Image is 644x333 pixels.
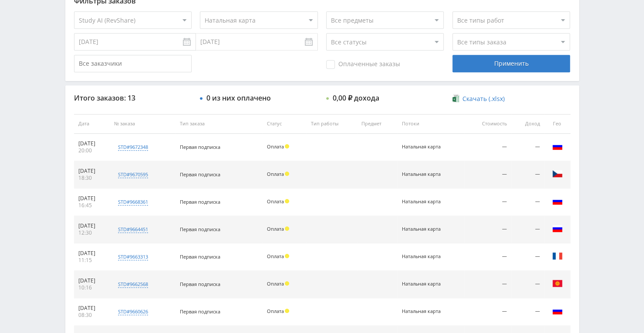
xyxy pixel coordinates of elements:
div: 18:30 [78,175,106,182]
div: 12:30 [78,229,106,236]
div: Натальная карта [402,226,441,232]
div: [DATE] [78,222,106,229]
div: Натальная карта [402,254,441,259]
td: — [511,188,544,216]
div: 10:16 [78,284,106,291]
th: Тип заказа [175,114,262,134]
th: Тип работы [307,114,357,134]
td: — [464,298,511,326]
span: Холд [285,226,289,231]
div: [DATE] [78,140,106,147]
span: Оплата [266,280,283,287]
input: Все заказчики [74,55,192,72]
div: std#9664451 [118,226,148,233]
img: rus.png [552,223,563,234]
td: — [464,271,511,298]
th: Потоки [398,114,464,134]
td: — [511,161,544,188]
div: std#9672348 [118,144,148,151]
div: Натальная карта [402,199,441,205]
span: Холд [285,309,289,313]
th: Статус [262,114,306,134]
td: — [511,271,544,298]
div: [DATE] [78,277,106,284]
div: Натальная карта [402,172,441,177]
span: Холд [285,172,289,176]
a: Скачать (.xlsx) [452,94,505,103]
td: — [511,243,544,271]
img: cze.png [552,168,563,179]
th: Доход [511,114,544,134]
span: Первая подписка [179,308,220,315]
img: rus.png [552,306,563,316]
div: Натальная карта [402,309,441,314]
td: — [511,134,544,161]
img: rus.png [552,196,563,206]
div: std#9662568 [118,281,148,288]
span: Холд [285,199,289,203]
div: 16:45 [78,202,106,209]
th: Предмет [357,114,398,134]
div: Применить [452,55,570,72]
td: — [464,188,511,216]
div: Итого заказов: 13 [74,94,192,102]
span: Первая подписка [179,144,220,150]
td: — [464,243,511,271]
span: Первая подписка [179,281,220,287]
th: Дата [74,114,110,134]
div: std#9660626 [118,308,148,315]
span: Оплата [266,225,283,232]
th: Стоимость [464,114,511,134]
span: Первая подписка [179,253,220,260]
span: Оплата [266,308,283,314]
td: — [511,298,544,326]
span: Оплата [266,253,283,259]
td: — [464,161,511,188]
span: Оплаченные заказы [326,60,400,69]
div: Натальная карта [402,144,441,150]
span: Скачать (.xlsx) [462,95,505,102]
span: Оплата [266,198,283,205]
div: [DATE] [78,305,106,312]
div: std#9670595 [118,171,148,178]
td: — [511,216,544,243]
div: std#9668361 [118,198,148,205]
span: Первая подписка [179,226,220,232]
th: Гео [544,114,570,134]
div: 0,00 ₽ дохода [333,94,379,102]
span: Холд [285,254,289,258]
div: 08:30 [78,312,106,319]
th: № заказа [110,114,175,134]
span: Оплата [266,171,283,177]
td: — [464,134,511,161]
div: 0 из них оплачено [206,94,271,102]
span: Первая подписка [179,171,220,178]
img: xlsx [452,94,460,103]
div: 20:00 [78,147,106,154]
span: Холд [285,281,289,286]
div: Натальная карта [402,281,441,287]
img: fra.png [552,251,563,261]
div: std#9663313 [118,253,148,260]
td: — [464,216,511,243]
span: Оплата [266,143,283,150]
div: 11:15 [78,257,106,264]
div: [DATE] [78,195,106,202]
img: kgz.png [552,278,563,289]
span: Первая подписка [179,198,220,205]
span: Холд [285,144,289,148]
div: [DATE] [78,250,106,257]
img: rus.png [552,141,563,151]
div: [DATE] [78,168,106,175]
